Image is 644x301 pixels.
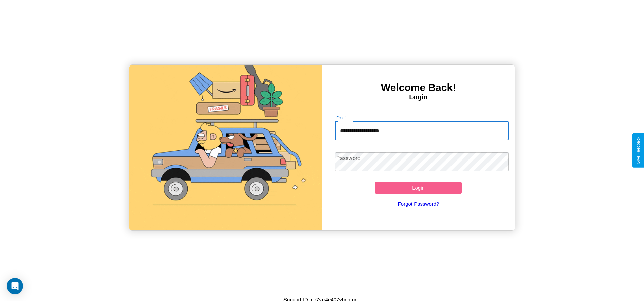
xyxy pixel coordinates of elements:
[322,93,515,101] h4: Login
[129,65,322,230] img: gif
[332,194,505,213] a: Forgot Password?
[336,115,347,121] label: Email
[636,137,641,164] div: Give Feedback
[375,182,462,194] button: Login
[322,82,515,93] h3: Welcome Back!
[7,278,23,294] div: Open Intercom Messenger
